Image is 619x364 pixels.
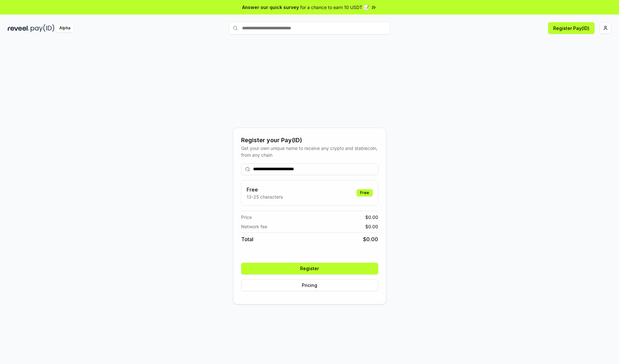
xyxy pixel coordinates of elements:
[241,214,252,221] span: Price
[241,136,378,145] div: Register your Pay(ID)
[241,223,267,230] span: Network fee
[548,22,594,34] button: Register Pay(ID)
[365,223,378,230] span: $ 0.00
[363,235,378,243] span: $ 0.00
[357,189,373,196] div: Free
[247,193,283,200] p: 13-25 characters
[31,24,54,32] img: pay_id
[8,24,29,32] img: reveel_dark
[300,4,369,11] span: for a chance to earn 10 USDT 📝
[247,186,283,193] h3: Free
[242,4,299,11] span: Answer our quick survey
[241,235,253,243] span: Total
[241,145,378,158] div: Get your own unique name to receive any crypto and stablecoin, from any chain
[241,263,378,274] button: Register
[365,214,378,221] span: $ 0.00
[241,280,378,291] button: Pricing
[56,24,74,32] div: Alpha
